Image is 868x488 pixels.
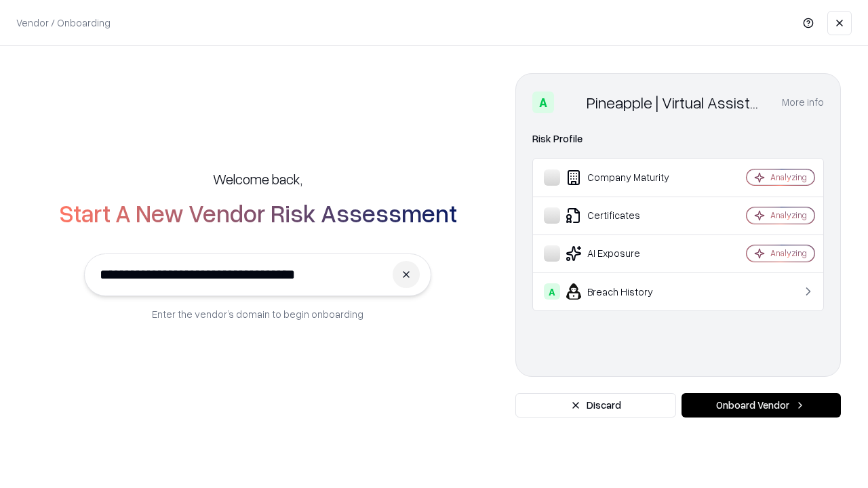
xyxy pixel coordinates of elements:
[544,169,706,186] div: Company Maturity
[770,247,807,259] div: Analyzing
[587,91,766,113] div: Pineapple | Virtual Assistant Agency
[544,207,706,224] div: Certificates
[782,90,824,115] button: More info
[544,283,706,300] div: Breach History
[559,91,581,113] img: Pineapple | Virtual Assistant Agency
[532,91,554,113] div: A
[770,171,807,183] div: Analyzing
[544,245,706,262] div: AI Exposure
[770,209,807,221] div: Analyzing
[213,169,302,188] h5: Welcome back,
[532,131,824,147] div: Risk Profile
[515,393,676,418] button: Discard
[544,283,560,300] div: A
[152,307,363,321] p: Enter the vendor’s domain to begin onboarding
[682,393,841,418] button: Onboard Vendor
[59,199,457,226] h2: Start A New Vendor Risk Assessment
[16,16,111,30] p: Vendor / Onboarding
